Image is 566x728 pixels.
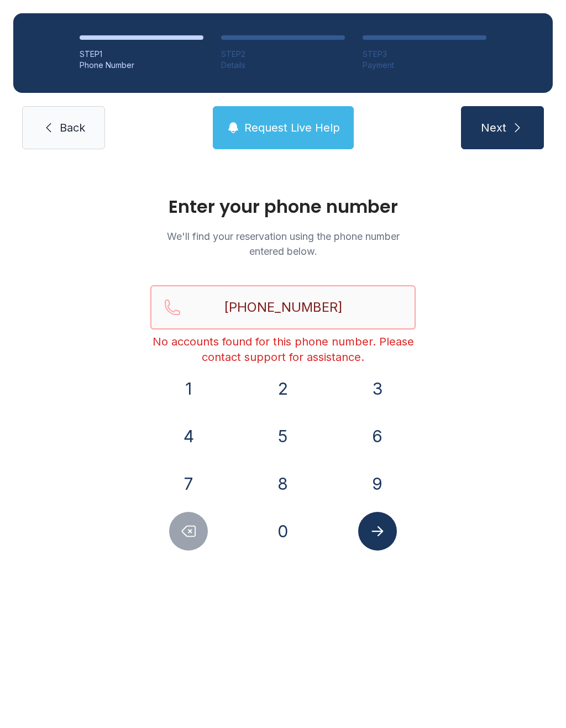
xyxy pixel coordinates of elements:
[264,417,302,455] button: 5
[264,464,302,503] button: 8
[264,512,302,551] button: 0
[150,198,416,216] h1: Enter your phone number
[358,464,397,503] button: 9
[169,369,208,408] button: 1
[358,369,397,408] button: 3
[221,60,345,71] div: Details
[150,229,416,259] p: We'll find your reservation using the phone number entered below.
[358,512,397,551] button: Submit lookup form
[80,60,203,71] div: Phone Number
[150,285,416,329] input: Reservation phone number
[150,334,416,365] div: No accounts found for this phone number. Please contact support for assistance.
[169,417,208,455] button: 4
[60,120,85,135] span: Back
[169,512,208,551] button: Delete number
[80,49,203,60] div: STEP 1
[358,417,397,455] button: 6
[363,60,486,71] div: Payment
[169,464,208,503] button: 7
[481,120,506,135] span: Next
[244,120,340,135] span: Request Live Help
[363,49,486,60] div: STEP 3
[221,49,345,60] div: STEP 2
[264,369,302,408] button: 2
